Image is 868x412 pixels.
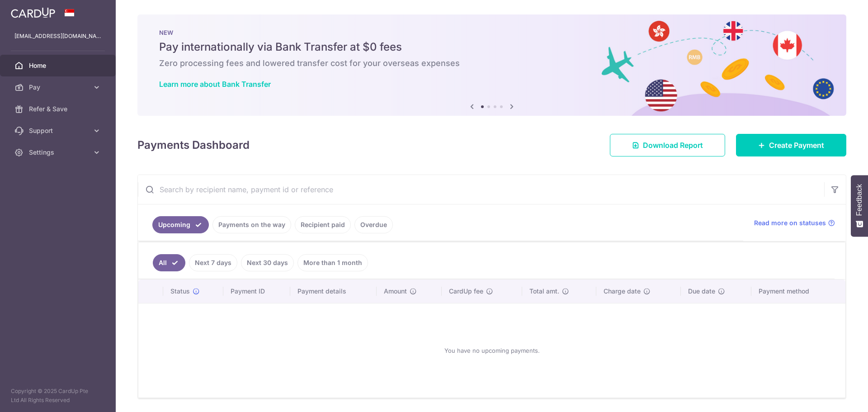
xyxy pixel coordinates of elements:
[29,61,89,70] span: Home
[29,126,89,135] span: Support
[297,254,368,271] a: More than 1 month
[688,287,715,296] span: Due date
[241,254,294,271] a: Next 30 days
[138,175,824,204] input: Search by recipient name, payment id or reference
[529,287,559,296] span: Total amt.
[643,140,703,151] span: Download Report
[769,140,824,151] span: Create Payment
[14,32,101,41] p: [EMAIL_ADDRESS][DOMAIN_NAME]
[855,184,863,216] span: Feedback
[137,137,250,153] h4: Payments Dashboard
[170,287,190,296] span: Status
[189,254,237,271] a: Next 7 days
[29,104,89,114] span: Refer & Save
[159,58,825,69] h6: Zero processing fees and lowered transfer cost for your overseas expenses
[754,218,826,227] span: Read more on statuses
[159,80,271,89] a: Learn more about Bank Transfer
[152,216,209,233] a: Upcoming
[159,40,825,54] h5: Pay internationally via Bank Transfer at $0 fees
[212,216,291,233] a: Payments on the way
[736,134,846,156] a: Create Payment
[610,134,725,156] a: Download Report
[11,7,55,18] img: CardUp
[223,279,290,303] th: Payment ID
[604,287,641,296] span: Charge date
[751,279,845,303] th: Payment method
[159,29,825,36] p: NEW
[29,83,89,92] span: Pay
[384,287,407,296] span: Amount
[754,218,835,227] a: Read more on statuses
[354,216,393,233] a: Overdue
[851,175,868,237] button: Feedback - Show survey
[137,14,846,116] img: Bank transfer banner
[295,216,351,233] a: Recipient paid
[29,148,89,157] span: Settings
[149,311,835,390] div: You have no upcoming payments.
[153,254,185,271] a: All
[449,287,483,296] span: CardUp fee
[290,279,377,303] th: Payment details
